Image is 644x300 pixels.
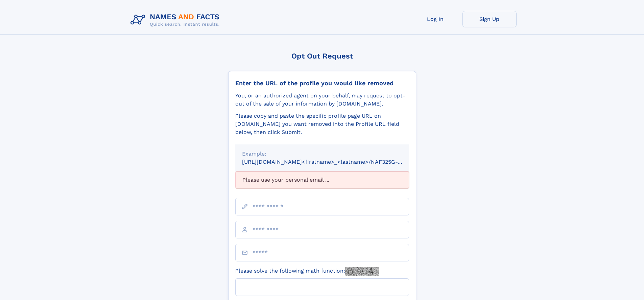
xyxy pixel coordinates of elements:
div: Opt Out Request [228,52,416,60]
a: Sign Up [462,11,517,27]
img: Logo Names and Facts [128,11,225,29]
label: Please solve the following math function: [235,267,379,276]
small: [URL][DOMAIN_NAME]<firstname>_<lastname>/NAF325G-xxxxxxxx [242,159,422,165]
div: You, or an authorized agent on your behalf, may request to opt-out of the sale of your informatio... [235,92,409,108]
div: Enter the URL of the profile you would like removed [235,79,409,87]
div: Please use your personal email ... [235,171,409,188]
div: Example: [242,150,402,158]
a: Log In [408,11,462,27]
div: Please copy and paste the specific profile page URL on [DOMAIN_NAME] you want removed into the Pr... [235,112,409,136]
